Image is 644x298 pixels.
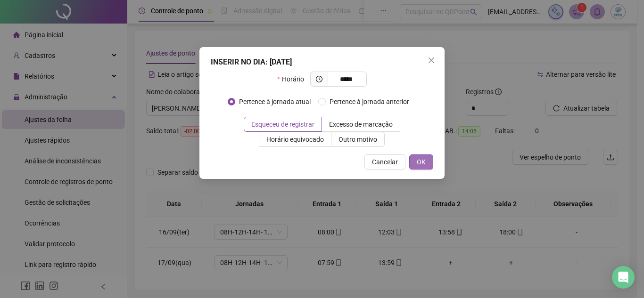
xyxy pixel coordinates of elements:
[251,121,314,128] span: Esqueceu de registrar
[329,121,393,128] span: Excesso de marcação
[417,157,426,167] span: OK
[339,136,377,143] span: Outro motivo
[235,97,314,107] span: Pertence à jornada atual
[364,154,405,169] button: Cancelar
[424,53,439,68] button: Close
[612,266,635,289] div: Open Intercom Messenger
[266,136,324,143] span: Horário equivocado
[211,56,433,68] div: INSERIR NO DIA : [DATE]
[277,72,310,87] label: Horário
[428,56,435,64] span: close
[326,97,413,107] span: Pertence à jornada anterior
[409,154,433,169] button: OK
[372,157,398,167] span: Cancelar
[316,76,322,82] span: clock-circle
